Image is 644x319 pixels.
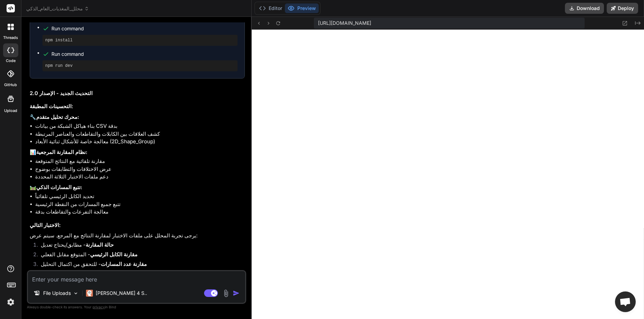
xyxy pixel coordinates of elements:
[51,51,238,58] span: Run command
[30,103,245,111] h3: التحسينات المطبقة:
[36,149,87,155] strong: نظام المقارنة المرجعية:
[90,251,137,258] strong: مقارنة الكابل الرئيسي
[86,241,114,248] strong: حالة المقارنة
[565,3,604,14] button: Download
[26,5,89,12] span: محلل_المغذيات_العام_الذكي
[30,113,245,121] p: 🔧
[35,173,245,181] li: دعم ملفات الاختبار الثلاثة المحددة
[222,289,230,297] img: attachment
[607,3,638,14] button: Deploy
[51,25,238,32] span: Run command
[86,290,93,297] img: Claude 4 Sonnet
[45,63,235,69] pre: npm run dev
[43,290,71,297] p: File Uploads
[318,20,371,27] span: [URL][DOMAIN_NAME]
[285,3,319,13] button: Preview
[30,148,245,156] p: 📊
[35,130,245,138] li: كشف العلاقات بين الكابلات والتقاطعات والعناصر المرتبطة
[35,193,245,200] li: تحديد الكابل الرئيسي تلقائياً
[30,222,245,229] h3: الاختبار التالي:
[256,3,285,13] button: Editor
[27,304,246,310] p: Always double-check its answers. Your in Bind
[233,290,240,297] img: icon
[30,184,245,192] p: 🛤️
[35,138,245,146] li: معالجة خاصة للأشكال ثنائية الأبعاد (2D_Shape_Group)
[35,260,245,270] li: - للتحقق من اكتمال التحليل
[6,58,16,64] label: code
[96,290,147,297] p: [PERSON_NAME] 4 S..
[93,305,105,309] span: privacy
[615,291,636,312] a: Open chat
[5,296,17,308] img: settings
[30,90,245,97] h2: التحديث الجديد - الإصدار 2.0
[4,108,17,114] label: Upload
[35,157,245,165] li: مقارنة تلقائية مع النتائج المتوقعة
[101,261,147,267] strong: مقارنة عدد المسارات
[252,30,644,319] iframe: Preview
[73,290,79,296] img: Pick Models
[35,200,245,208] li: تتبع جميع المسارات من النقطة الرئيسية
[35,208,245,216] li: معالجة التفرعات والتقاطعات بدقة
[35,122,245,130] li: بناء هياكل الشبكة من بيانات CSV بدقة
[3,35,18,41] label: threads
[35,165,245,173] li: عرض الاختلافات والتطابقات بوضوح
[36,184,82,191] strong: تتبع المسارات الذكي:
[30,232,245,240] p: يرجى تجربة المحلل على ملفات الاختبار لمقارنة النتائج مع المرجع. سيتم عرض:
[35,251,245,260] li: - المتوقع مقابل الفعلي
[4,82,17,88] label: GitHub
[45,38,235,43] pre: npm install
[36,114,79,120] strong: محرك تحليل متقدم:
[35,241,245,251] li: - مطابق/يحتاج تعديل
